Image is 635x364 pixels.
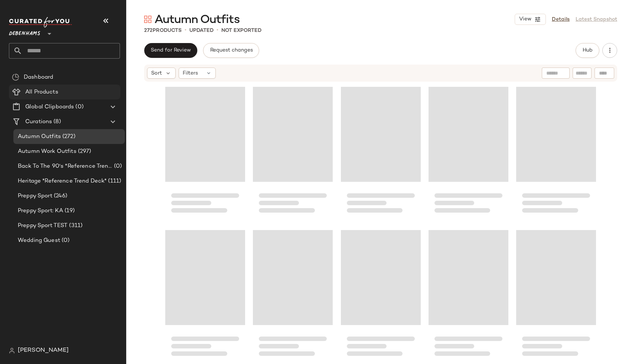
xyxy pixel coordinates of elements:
span: Filters [183,69,198,77]
span: View [519,16,531,22]
img: svg%3e [144,16,152,23]
span: Preppy Sport TEST [18,222,68,230]
span: Heritage *Reference Trend Deck* [18,177,107,186]
img: cfy_white_logo.C9jOOHJF.svg [9,17,72,27]
button: Hub [576,43,599,58]
p: updated [189,27,214,35]
span: Preppy Sport: KA [18,207,63,215]
div: Loading... [165,84,245,221]
span: Autumn Outfits [18,132,61,141]
span: (311) [68,222,82,230]
span: Debenhams [9,25,40,39]
span: Preppy Sport [18,192,52,200]
div: Loading... [429,84,508,221]
span: Curations [25,118,52,126]
a: Details [552,16,570,23]
span: Hub [582,47,593,53]
span: (0) [113,162,122,171]
span: Autumn Outfits [154,13,240,27]
span: [PERSON_NAME] [18,346,69,355]
span: (297) [76,147,91,156]
span: Autumn Work Outfits [18,147,76,156]
span: (0) [60,236,69,245]
span: Request changes [209,47,253,53]
span: Sort [151,69,162,77]
button: Send for Review [144,43,197,58]
span: • [185,26,186,35]
button: Request changes [203,43,259,58]
button: View [515,14,546,25]
span: All Products [25,88,58,96]
p: Not Exported [221,27,261,35]
span: Send for Review [150,47,191,53]
span: • [216,26,218,35]
img: svg%3e [9,348,15,354]
div: Loading... [253,84,333,221]
span: 272 [144,28,153,33]
span: Dashboard [24,73,53,82]
span: Wedding Guest [18,236,60,245]
span: Back To The 90's *Reference Trend Deck* [18,162,113,171]
div: Loading... [341,84,421,221]
span: Global Clipboards [25,103,74,111]
span: (0) [74,103,83,111]
div: Loading... [516,84,596,221]
span: (19) [63,207,75,215]
img: svg%3e [12,73,19,81]
span: (111) [107,177,121,186]
span: (246) [52,192,68,200]
span: (8) [52,118,61,126]
div: Products [144,27,182,35]
span: (272) [61,132,75,141]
